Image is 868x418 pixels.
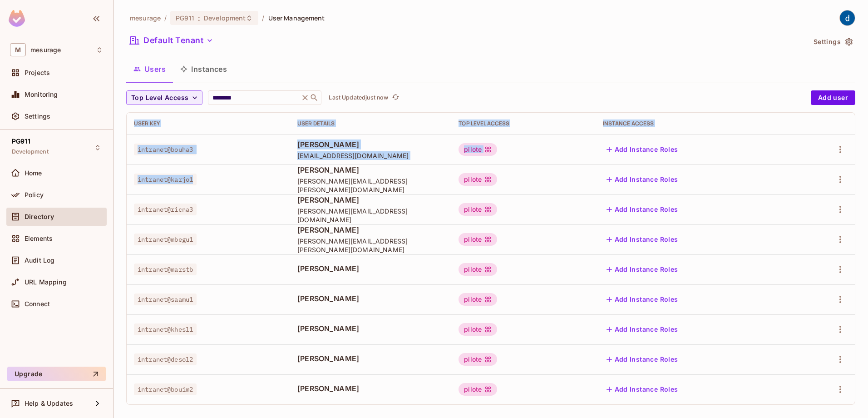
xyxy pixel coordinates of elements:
[297,207,444,224] span: [PERSON_NAME][EMAIL_ADDRESS][DOMAIN_NAME]
[811,90,855,105] button: Add user
[262,14,264,22] li: /
[25,300,50,308] span: Connect
[25,279,67,286] span: URL Mapping
[297,225,444,235] span: [PERSON_NAME]
[459,383,497,396] div: pilote
[840,10,855,25] img: dev 911gcl
[268,14,325,22] span: User Management
[459,293,497,306] div: pilote
[459,203,497,216] div: pilote
[25,69,50,76] span: Projects
[603,322,682,337] button: Add Instance Roles
[176,14,194,22] span: PG911
[297,139,444,149] span: [PERSON_NAME]
[30,46,61,54] span: Workspace: mesurage
[603,202,682,217] button: Add Instance Roles
[297,353,444,363] span: [PERSON_NAME]
[297,151,444,160] span: [EMAIL_ADDRESS][DOMAIN_NAME]
[25,113,50,120] span: Settings
[12,148,49,155] span: Development
[126,33,217,48] button: Default Tenant
[204,14,246,22] span: Development
[297,383,444,393] span: [PERSON_NAME]
[603,382,682,397] button: Add Instance Roles
[603,292,682,307] button: Add Instance Roles
[297,165,444,175] span: [PERSON_NAME]
[459,323,497,336] div: pilote
[459,120,588,127] div: Top Level Access
[25,257,54,264] span: Audit Log
[134,174,197,185] span: intranet@karjo1
[603,352,682,367] button: Add Instance Roles
[297,195,444,205] span: [PERSON_NAME]
[9,10,25,27] img: SReyMgAAAABJRU5ErkJggg==
[134,294,197,305] span: intranet@saamu1
[134,120,283,127] div: User Key
[603,172,682,187] button: Add Instance Roles
[297,323,444,333] span: [PERSON_NAME]
[390,92,401,103] button: refresh
[134,353,197,365] span: intranet@desol2
[134,323,197,335] span: intranet@khesl1
[603,142,682,157] button: Add Instance Roles
[297,237,444,254] span: [PERSON_NAME][EMAIL_ADDRESS][PERSON_NAME][DOMAIN_NAME]
[25,191,44,199] span: Policy
[134,204,197,215] span: intranet@ricna3
[603,232,682,247] button: Add Instance Roles
[603,120,786,127] div: Instance Access
[297,264,444,274] span: [PERSON_NAME]
[459,353,497,366] div: pilote
[297,177,444,194] span: [PERSON_NAME][EMAIL_ADDRESS][PERSON_NAME][DOMAIN_NAME]
[297,120,444,127] div: User Details
[459,233,497,246] div: pilote
[12,138,30,145] span: PG911
[25,91,58,98] span: Monitoring
[130,14,161,22] span: the active workspace
[25,400,73,407] span: Help & Updates
[10,43,26,56] span: M
[329,94,388,101] p: Last Updated just now
[134,144,197,155] span: intranet@bouha3
[459,143,497,156] div: pilote
[126,58,173,80] button: Users
[197,15,201,22] span: :
[388,92,401,103] span: Click to refresh data
[25,213,54,220] span: Directory
[392,93,399,102] span: refresh
[603,262,682,277] button: Add Instance Roles
[7,367,106,381] button: Upgrade
[131,92,188,104] span: Top Level Access
[459,263,497,276] div: pilote
[134,234,197,245] span: intranet@mbegu1
[810,35,855,49] button: Settings
[164,14,167,22] li: /
[134,264,197,275] span: intranet@marstb
[126,90,202,105] button: Top Level Access
[459,173,497,186] div: pilote
[297,294,444,304] span: [PERSON_NAME]
[25,235,53,242] span: Elements
[25,169,42,177] span: Home
[173,58,234,80] button: Instances
[134,383,197,395] span: intranet@bouim2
